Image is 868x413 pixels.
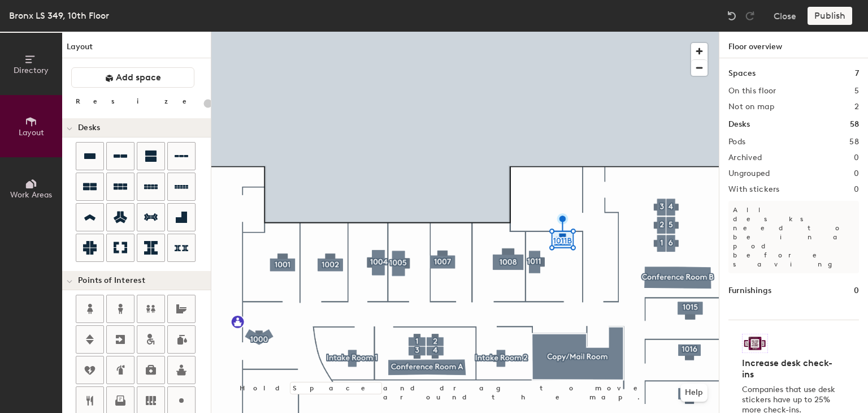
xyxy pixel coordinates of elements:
h2: 0 [854,153,859,162]
h2: On this floor [728,87,776,96]
button: Help [680,384,708,402]
h1: 7 [855,67,859,80]
h2: 0 [854,169,859,178]
h1: 0 [854,285,859,297]
h2: With stickers [728,185,780,194]
img: Undo [726,10,737,21]
h1: Layout [62,41,211,58]
span: Layout [19,128,44,137]
h1: Furnishings [728,285,771,297]
h2: 0 [854,185,859,194]
span: Points of Interest [78,276,145,285]
h2: Not on map [728,102,774,111]
h1: Floor overview [719,32,868,58]
img: Sticker logo [742,334,768,353]
span: Add space [116,72,161,83]
button: Close [774,7,796,25]
h1: Spaces [728,67,756,80]
h2: 5 [854,87,859,96]
img: Redo [744,10,756,21]
h1: Desks [728,118,750,131]
h2: Archived [728,153,762,162]
h2: 58 [849,137,859,147]
h1: 58 [850,118,859,131]
h4: Increase desk check-ins [742,358,839,380]
h2: Ungrouped [728,169,770,178]
h2: 2 [854,102,859,111]
span: Desks [78,123,100,132]
span: Work Areas [10,190,52,200]
p: All desks need to be in a pod before saving [728,201,859,273]
h2: Pods [728,137,745,147]
div: Bronx LS 349, 10th Floor [9,8,109,23]
div: Resize [76,97,201,106]
span: Directory [14,66,49,75]
button: Add space [71,67,194,88]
